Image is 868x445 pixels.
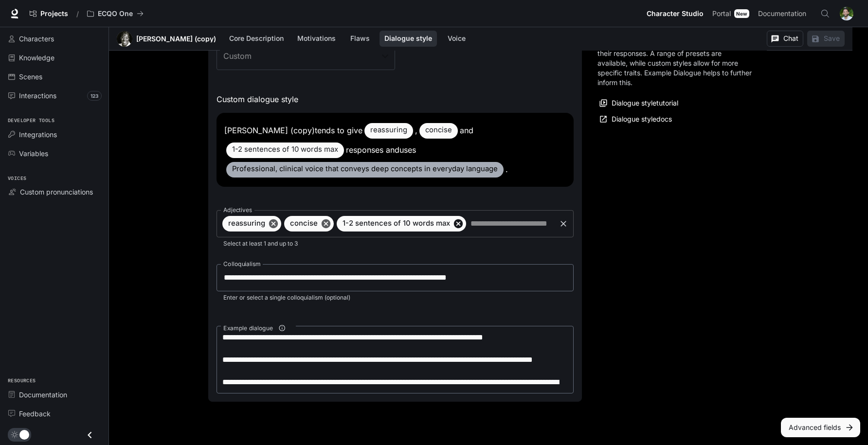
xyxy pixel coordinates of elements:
[223,260,261,268] label: Colloquialism
[19,148,48,159] span: Variables
[597,95,681,111] button: Dialogue styletutorial
[754,4,814,23] a: Documentation
[19,129,57,140] span: Integrations
[117,31,132,47] div: Avatar image
[217,43,395,70] div: Custom
[284,216,334,231] div: concise
[4,87,105,104] a: Interactions
[597,39,753,88] p: Dialogue Style influences how characters deliver their responses. A range of presets are availabl...
[4,126,105,143] a: Integrations
[840,7,853,20] img: User avatar
[419,121,458,139] span: concise
[226,160,504,178] span: Professional, clinical voice that conveys deep concepts in everyday language
[837,4,856,23] button: User avatar
[284,218,324,229] span: concise
[4,145,105,162] a: Variables
[223,206,252,214] label: Adjectives
[87,91,102,101] span: 123
[40,10,68,18] span: Projects
[4,49,105,66] a: Knowledge
[223,324,272,332] span: Example dialogue
[708,4,753,23] a: PortalNew
[19,53,54,63] span: Knowledge
[19,429,29,440] span: Dark mode toggle
[815,4,835,23] button: Open Command Menu
[72,9,83,19] div: /
[557,217,570,231] button: Clear
[19,90,56,101] span: Interactions
[712,8,731,20] span: Portal
[380,31,437,47] button: Dialogue style
[226,141,344,159] span: 1-2 sentences of 10 words max
[222,218,271,229] span: reassuring
[19,71,42,82] span: Scenes
[224,31,289,47] button: Core Description
[781,418,860,437] button: Advanced fields
[643,4,707,23] a: Character Studio
[217,93,574,105] p: Custom dialogue style
[117,31,132,47] button: Open character avatar dialog
[767,31,803,47] button: Chat
[337,216,466,231] div: 1-2 sentences of 10 words max
[344,31,376,47] button: Flaws
[4,183,105,200] a: Custom pronunciations
[441,31,472,47] button: Voice
[19,409,51,419] span: Feedback
[4,386,105,403] a: Documentation
[734,9,749,18] div: New
[83,4,148,23] button: All workspaces
[19,34,54,44] span: Characters
[98,10,133,18] p: ECQO One
[4,405,105,422] a: Feedback
[223,293,567,303] p: Enter or select a single colloquialism (optional)
[758,8,806,20] span: Documentation
[647,8,704,20] span: Character Studio
[20,187,93,197] span: Custom pronunciations
[222,216,281,231] div: reassuring
[4,68,105,85] a: Scenes
[19,390,67,400] span: Documentation
[217,113,574,187] div: [PERSON_NAME] (copy) tends to give , and responses and uses .
[4,30,105,47] a: Characters
[25,4,72,23] a: Go to projects
[292,31,341,47] button: Motivations
[275,321,289,335] button: Example dialogue
[364,121,413,139] span: reassuring
[337,218,456,229] span: 1-2 sentences of 10 words max
[79,425,101,445] button: Close drawer
[223,239,567,249] p: Select at least 1 and up to 3
[597,111,674,127] a: Dialogue styledocs
[136,36,216,42] a: [PERSON_NAME] (copy)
